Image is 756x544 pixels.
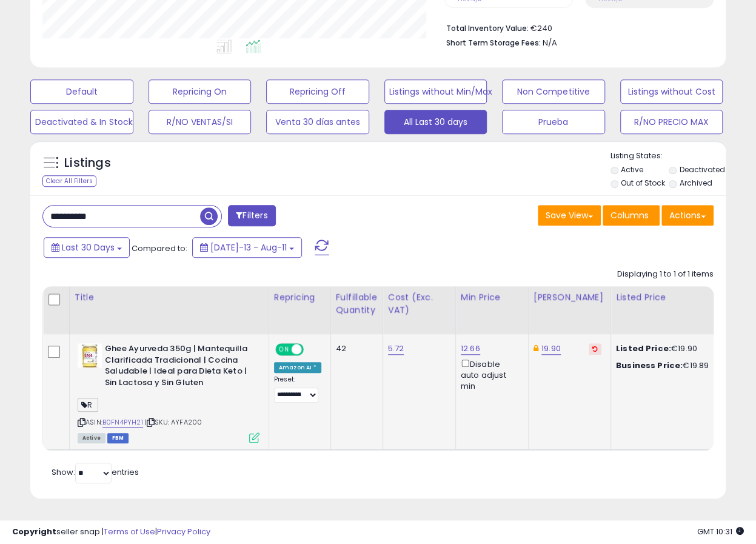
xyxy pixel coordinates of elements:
button: Last 30 Days [44,237,130,258]
span: R [78,398,98,412]
button: Columns [603,205,660,226]
div: Amazon AI * [274,362,321,373]
label: Deactivated [679,164,724,175]
button: [DATE]-13 - Aug-11 [192,237,302,258]
span: Show: entries [52,466,139,478]
div: €19.89 [616,360,717,371]
span: FBM [107,433,129,443]
div: Disable auto adjust min [461,357,519,392]
button: Save View [538,205,601,226]
label: Active [621,164,643,175]
button: All Last 30 days [384,110,487,134]
h5: Listings [64,155,111,172]
div: Repricing [274,291,326,304]
a: B0FN4PYH21 [102,417,143,428]
div: Listed Price [616,291,721,304]
span: N/A [543,37,557,49]
a: 19.90 [541,343,561,355]
li: €240 [446,20,704,35]
span: [DATE]-13 - Aug-11 [210,241,287,254]
button: Non Competitive [502,79,605,104]
div: Cost (Exc. VAT) [388,291,450,317]
b: Listed Price: [616,343,671,354]
button: Venta 30 días antes [266,110,369,134]
img: 51LwNV2uAVL._SL40_.jpg [78,343,102,368]
span: Compared to: [132,243,187,254]
b: Business Price: [616,360,683,371]
button: R/NO VENTAS/SI [149,110,252,134]
a: Privacy Policy [157,526,210,537]
button: Actions [661,205,714,226]
button: Filters [228,205,275,226]
button: Deactivated & In Stock [30,110,133,134]
button: Default [30,79,133,104]
button: Listings without Cost [620,79,723,104]
b: Ghee Ayurveda 350g | Mantequilla Clarificada Tradicional | Cocina Saludable | Ideal para Dieta Ke... [105,343,252,391]
div: [PERSON_NAME] [534,291,606,304]
button: Repricing Off [266,79,369,104]
span: ON [276,344,292,355]
a: Terms of Use [104,526,155,537]
strong: Copyright [12,526,56,537]
button: Listings without Min/Max [384,79,487,104]
div: Displaying 1 to 1 of 1 items [617,269,714,280]
button: Prueba [502,110,605,134]
span: Last 30 Days [62,241,115,254]
button: Repricing On [149,79,252,104]
span: | SKU: AYFA200 [145,417,202,427]
p: Listing States: [610,150,726,162]
span: 2025-09-11 10:31 GMT [697,526,744,537]
div: Preset: [274,375,321,402]
div: Min Price [461,291,523,304]
label: Out of Stock [621,178,665,188]
div: 42 [336,343,373,354]
div: Title [75,291,264,304]
div: €19.90 [616,343,717,354]
button: R/NO PRECIO MAX [620,110,723,134]
b: Short Term Storage Fees: [446,38,541,48]
div: ASIN: [78,343,259,442]
label: Archived [679,178,712,188]
div: Fulfillable Quantity [336,291,378,317]
span: OFF [302,344,321,355]
a: 5.72 [388,343,404,355]
b: Total Inventory Value: [446,23,529,33]
span: Columns [610,209,649,221]
div: Clear All Filters [42,175,96,187]
div: seller snap | | [12,526,210,538]
a: 12.66 [461,343,480,355]
span: All listings currently available for purchase on Amazon [78,433,105,443]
